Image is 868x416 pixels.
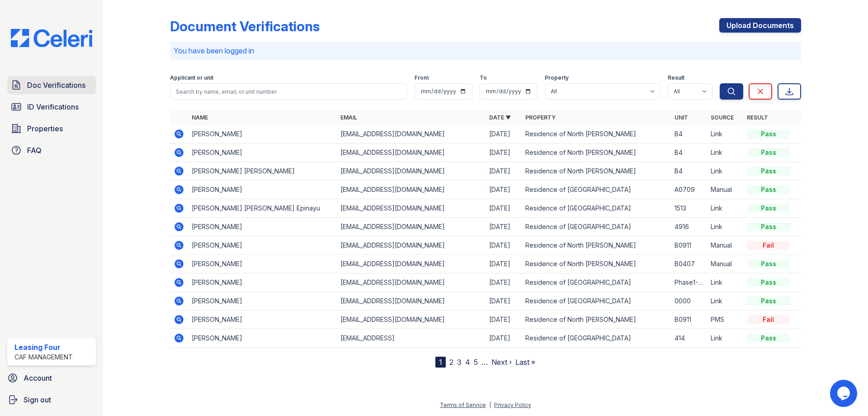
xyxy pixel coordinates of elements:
[494,402,531,408] a: Privacy Policy
[486,143,522,162] td: [DATE]
[522,236,670,255] td: Residence of North [PERSON_NAME]
[486,162,522,181] td: [DATE]
[747,167,790,176] div: Pass
[474,358,478,367] a: 5
[671,125,707,143] td: B4
[671,255,707,273] td: B0407
[486,292,522,311] td: [DATE]
[27,123,63,134] span: Properties
[671,218,707,236] td: 4916
[4,391,99,409] a: Sign out
[522,292,670,311] td: Residence of [GEOGRAPHIC_DATA]
[491,358,512,367] a: Next ›
[188,292,337,311] td: [PERSON_NAME]
[707,292,743,311] td: Link
[174,45,797,56] p: You have been logged in
[671,311,707,329] td: B0911
[27,80,85,91] span: Doc Verifications
[27,101,79,112] span: ID Verifications
[671,181,707,199] td: A0709
[188,199,337,218] td: [PERSON_NAME] [PERSON_NAME] Epinayu
[522,218,670,236] td: Residence of [GEOGRAPHIC_DATA]
[747,129,790,139] div: Pass
[486,255,522,273] td: [DATE]
[337,218,486,236] td: [EMAIL_ADDRESS][DOMAIN_NAME]
[747,334,790,343] div: Pass
[671,162,707,181] td: B4
[7,120,96,138] a: Properties
[7,76,96,94] a: Doc Verifications
[671,236,707,255] td: B0911
[7,141,96,159] a: FAQ
[747,222,790,231] div: Pass
[747,259,790,268] div: Pass
[719,18,801,33] a: Upload Documents
[486,199,522,218] td: [DATE]
[440,402,486,408] a: Terms of Service
[170,83,407,100] input: Search by name, email, or unit number
[522,329,670,348] td: Residence of [GEOGRAPHIC_DATA]
[14,342,73,353] div: Leasing Four
[668,74,684,81] label: Result
[337,181,486,199] td: [EMAIL_ADDRESS][DOMAIN_NAME]
[707,236,743,255] td: Manual
[707,311,743,329] td: PMS
[188,218,337,236] td: [PERSON_NAME]
[671,292,707,311] td: 0000
[337,162,486,181] td: [EMAIL_ADDRESS][DOMAIN_NAME]
[747,241,790,250] div: Fail
[747,204,790,213] div: Pass
[711,114,734,121] a: Source
[24,373,52,383] span: Account
[522,162,670,181] td: Residence of North [PERSON_NAME]
[7,98,96,116] a: ID Verifications
[522,143,670,162] td: Residence of North [PERSON_NAME]
[522,125,670,143] td: Residence of North [PERSON_NAME]
[671,143,707,162] td: B4
[449,358,453,367] a: 2
[515,358,535,367] a: Last »
[170,18,320,34] div: Document Verifications
[340,114,357,121] a: Email
[188,255,337,273] td: [PERSON_NAME]
[489,114,511,121] a: Date ▼
[675,114,688,121] a: Unit
[707,199,743,218] td: Link
[747,148,790,157] div: Pass
[415,74,429,81] label: From
[707,181,743,199] td: Manual
[188,143,337,162] td: [PERSON_NAME]
[522,255,670,273] td: Residence of North [PERSON_NAME]
[337,311,486,329] td: [EMAIL_ADDRESS][DOMAIN_NAME]
[4,29,99,47] img: CE_Logo_Blue-a8612792a0a2168367f1c8372b55b34899dd931a85d93a1a3d3e32e68fde9ad4.png
[480,74,487,81] label: To
[192,114,208,121] a: Name
[522,181,670,199] td: Residence of [GEOGRAPHIC_DATA]
[27,145,42,156] span: FAQ
[747,296,790,306] div: Pass
[14,353,73,362] div: CAF Management
[486,236,522,255] td: [DATE]
[486,218,522,236] td: [DATE]
[337,236,486,255] td: [EMAIL_ADDRESS][DOMAIN_NAME]
[707,273,743,292] td: Link
[522,199,670,218] td: Residence of [GEOGRAPHIC_DATA]
[486,273,522,292] td: [DATE]
[481,357,488,368] span: …
[707,218,743,236] td: Link
[465,358,470,367] a: 4
[747,278,790,287] div: Pass
[486,311,522,329] td: [DATE]
[486,181,522,199] td: [DATE]
[170,74,213,81] label: Applicant or unit
[522,273,670,292] td: Residence of [GEOGRAPHIC_DATA]
[188,329,337,348] td: [PERSON_NAME]
[830,380,859,407] iframe: chat widget
[522,311,670,329] td: Residence of North [PERSON_NAME]
[435,357,446,368] div: 1
[188,311,337,329] td: [PERSON_NAME]
[24,394,51,405] span: Sign out
[188,125,337,143] td: [PERSON_NAME]
[489,402,491,408] div: |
